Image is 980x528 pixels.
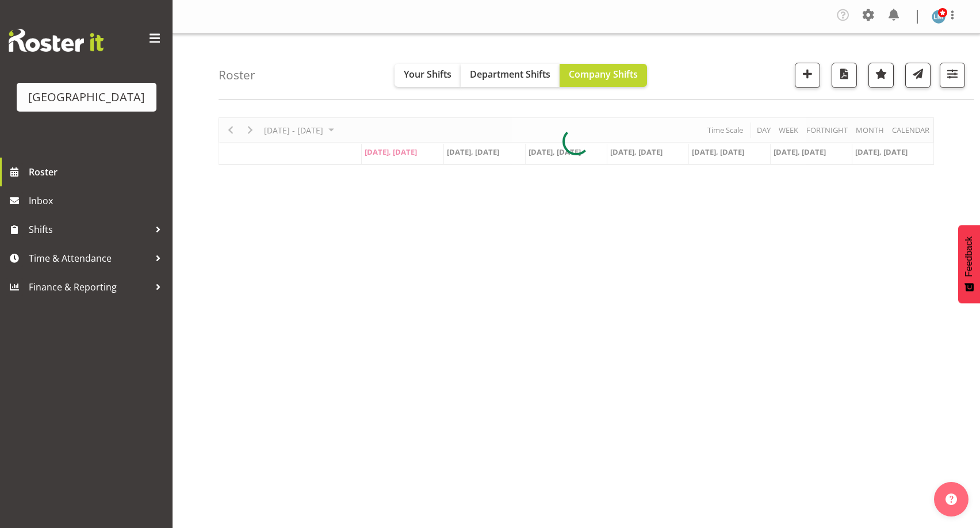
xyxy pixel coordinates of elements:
span: Time & Attendance [29,250,150,267]
span: Inbox [29,192,167,209]
span: Feedback [964,236,974,277]
span: Roster [29,163,167,181]
button: Company Shifts [560,64,647,87]
span: Finance & Reporting [29,278,150,296]
h4: Roster [219,68,255,82]
span: Department Shifts [470,68,550,81]
span: Your Shifts [404,68,451,81]
div: [GEOGRAPHIC_DATA] [28,89,145,106]
img: Rosterit website logo [9,29,104,52]
span: Shifts [29,221,150,238]
img: lesley-mckenzie127.jpg [932,10,945,24]
button: Highlight an important date within the roster. [868,63,894,88]
button: Download a PDF of the roster according to the set date range. [832,63,857,88]
img: help-xxl-2.png [945,493,957,505]
button: Filter Shifts [940,63,965,88]
button: Feedback - Show survey [958,225,980,303]
span: Company Shifts [569,68,638,81]
button: Your Shifts [395,64,461,87]
button: Add a new shift [795,63,820,88]
button: Department Shifts [461,64,560,87]
button: Send a list of all shifts for the selected filtered period to all rostered employees. [905,63,931,88]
